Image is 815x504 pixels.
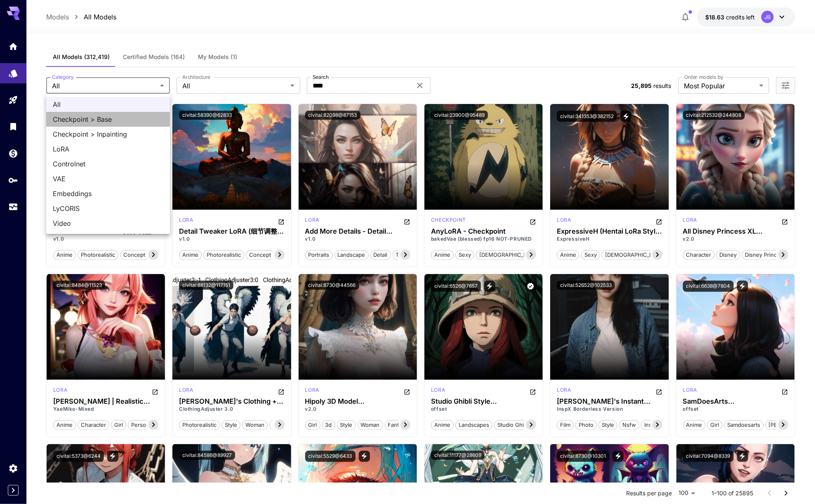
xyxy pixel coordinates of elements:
[53,203,163,213] span: LyCORIS
[53,189,163,199] span: Embeddings
[53,159,163,169] span: Controlnet
[53,99,163,109] span: All
[53,114,163,124] span: Checkpoint > Base
[53,129,163,139] span: Checkpoint > Inpainting
[53,218,163,228] span: Video
[53,174,163,184] span: VAE
[53,144,163,154] span: LoRA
